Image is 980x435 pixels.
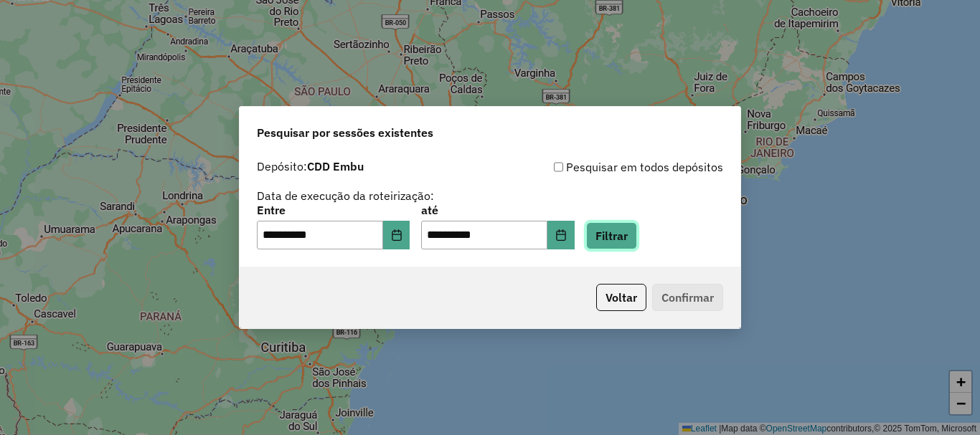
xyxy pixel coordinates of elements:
[586,222,637,249] button: Filtrar
[421,201,574,219] label: até
[596,284,646,311] button: Voltar
[547,221,575,249] button: Choose Date
[257,124,433,141] span: Pesquisar por sessões existentes
[257,201,410,219] label: Entre
[307,159,364,173] strong: CDD Embu
[257,187,434,204] label: Data de execução da roteirização:
[257,158,364,175] label: Depósito:
[490,158,723,176] div: Pesquisar em todos depósitos
[383,221,410,249] button: Choose Date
